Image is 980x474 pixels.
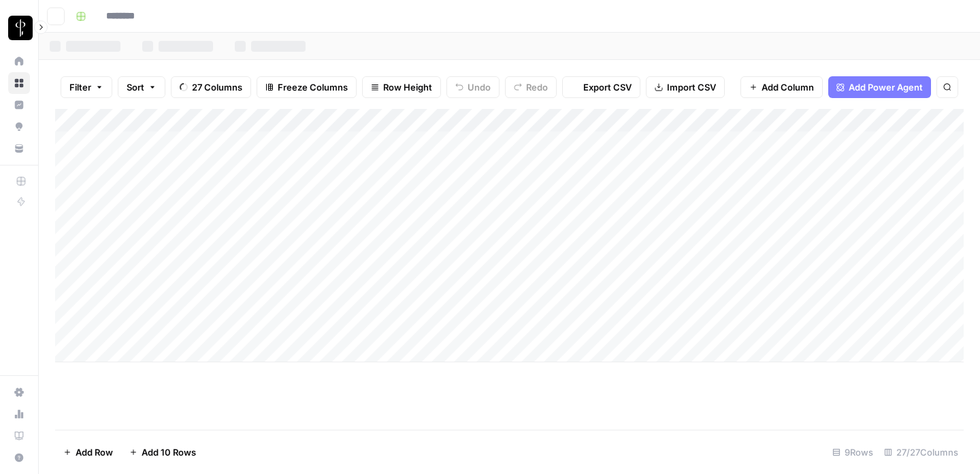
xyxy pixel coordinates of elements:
button: 27 Columns [171,76,251,98]
img: LP Production Workloads Logo [8,16,33,40]
button: Workspace: LP Production Workloads [8,11,30,45]
span: Filter [69,80,91,94]
button: Filter [61,76,112,98]
a: Usage [8,403,30,425]
span: Add 10 Rows [142,445,196,459]
div: 27/27 Columns [879,441,964,463]
span: Import CSV [667,80,716,94]
a: Home [8,50,30,72]
span: Undo [468,80,491,94]
button: Row Height [362,76,441,98]
button: Help + Support [8,447,30,469]
span: Add Row [76,445,113,459]
span: Sort [127,80,144,94]
a: Browse [8,72,30,94]
button: Undo [446,76,500,98]
button: Add Column [740,76,823,98]
span: Freeze Columns [278,80,348,94]
span: Add Column [762,80,814,94]
button: Redo [505,76,557,98]
button: Add 10 Rows [121,441,204,463]
button: Add Row [55,441,121,463]
span: Redo [526,80,548,94]
span: Export CSV [583,80,632,94]
button: Freeze Columns [257,76,357,98]
button: Sort [118,76,165,98]
a: Opportunities [8,116,30,138]
div: 9 Rows [827,441,879,463]
a: Insights [8,94,30,116]
button: Import CSV [646,76,725,98]
a: Your Data [8,138,30,159]
span: Add Power Agent [849,80,923,94]
button: Export CSV [562,76,640,98]
a: Learning Hub [8,425,30,447]
span: 27 Columns [192,80,242,94]
span: Row Height [383,80,432,94]
a: Settings [8,381,30,403]
button: Add Power Agent [828,76,931,98]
